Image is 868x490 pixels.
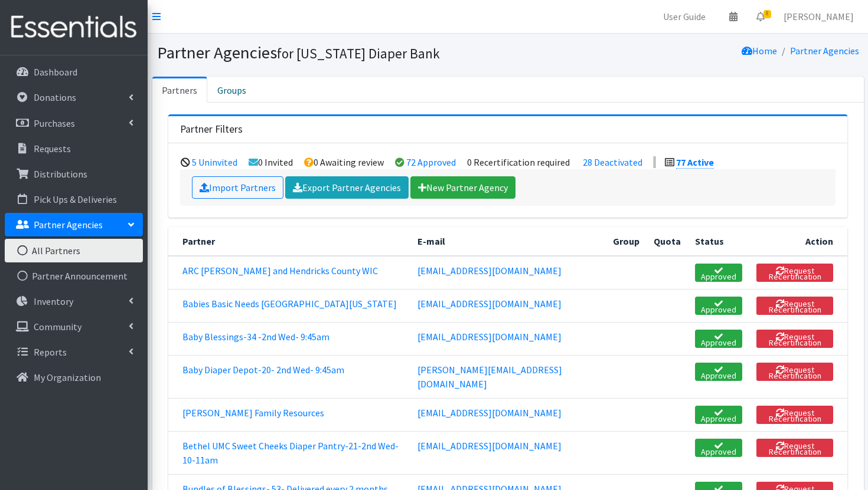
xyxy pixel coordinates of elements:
button: Request Recertification [756,330,833,348]
a: [EMAIL_ADDRESS][DOMAIN_NAME] [417,298,562,310]
p: Partner Agencies [34,219,103,231]
small: for [US_STATE] Diaper Bank [277,45,440,62]
a: Requests [5,137,143,160]
th: Quota [647,227,688,256]
p: Distributions [34,168,87,180]
a: [PERSON_NAME] Family Resources [182,407,324,419]
img: HumanEssentials [5,8,143,47]
p: Reports [34,346,67,358]
a: Approved [695,297,742,315]
a: Approved [695,330,742,348]
a: Distributions [5,162,143,186]
a: Inventory [5,290,143,313]
button: Request Recertification [756,363,833,381]
p: Purchases [34,117,75,129]
a: [EMAIL_ADDRESS][DOMAIN_NAME] [417,331,562,343]
a: 77 Active [676,156,714,169]
a: Baby Blessings-34 -2nd Wed- 9:45am [182,331,329,343]
p: Community [34,321,81,333]
li: 0 Invited [249,156,293,168]
a: Babies Basic Needs [GEOGRAPHIC_DATA][US_STATE] [182,298,397,310]
a: Bethel UMC Sweet Cheeks Diaper Pantry-21-2nd Wed-10-11am [182,440,399,466]
a: Baby Diaper Depot-20- 2nd Wed- 9:45am [182,364,344,376]
a: Approved [695,363,742,381]
a: Purchases [5,111,143,135]
a: [EMAIL_ADDRESS][DOMAIN_NAME] [417,265,562,277]
a: Partner Agencies [5,213,143,236]
a: Reports [5,340,143,364]
a: Export Partner Agencies [285,176,409,199]
a: Approved [695,439,742,457]
h3: Partner Filters [180,123,243,136]
th: Action [749,227,847,256]
p: Pick Ups & Deliveries [34,193,117,205]
a: [PERSON_NAME][EMAIL_ADDRESS][DOMAIN_NAME] [417,364,562,390]
a: Community [5,315,143,338]
p: Dashboard [34,66,77,78]
li: 0 Awaiting review [304,156,384,168]
th: Group [606,227,647,256]
a: New Partner Agency [410,176,515,199]
h1: Partner Agencies [157,42,504,63]
li: 0 Recertification required [467,156,570,168]
a: 5 Uninvited [192,156,237,168]
a: User Guide [654,5,715,28]
p: Inventory [34,295,73,307]
a: Partner Announcement [5,264,143,288]
a: 8 [747,5,774,28]
a: [PERSON_NAME] [774,5,863,28]
a: ARC [PERSON_NAME] and Hendricks County WIC [182,265,378,277]
p: Donations [34,91,76,103]
a: Dashboard [5,60,143,84]
button: Request Recertification [756,264,833,282]
a: Partners [152,77,207,103]
a: 72 Approved [406,156,456,168]
a: 28 Deactivated [583,156,642,168]
a: Approved [695,264,742,282]
a: All Partners [5,239,143,262]
th: E-mail [410,227,606,256]
th: Status [688,227,749,256]
button: Request Recertification [756,406,833,424]
a: My Organization [5,366,143,389]
a: Partner Agencies [790,45,859,57]
a: Groups [207,77,256,103]
a: Import Partners [192,176,283,199]
a: Donations [5,85,143,109]
button: Request Recertification [756,297,833,315]
button: Request Recertification [756,439,833,457]
th: Partner [168,227,410,256]
a: [EMAIL_ADDRESS][DOMAIN_NAME] [417,440,562,452]
span: 8 [763,10,771,18]
a: Pick Ups & Deliveries [5,188,143,211]
a: Approved [695,406,742,424]
a: [EMAIL_ADDRESS][DOMAIN_NAME] [417,407,562,419]
p: Requests [34,143,71,154]
a: Home [742,45,777,57]
p: My Organization [34,371,101,383]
